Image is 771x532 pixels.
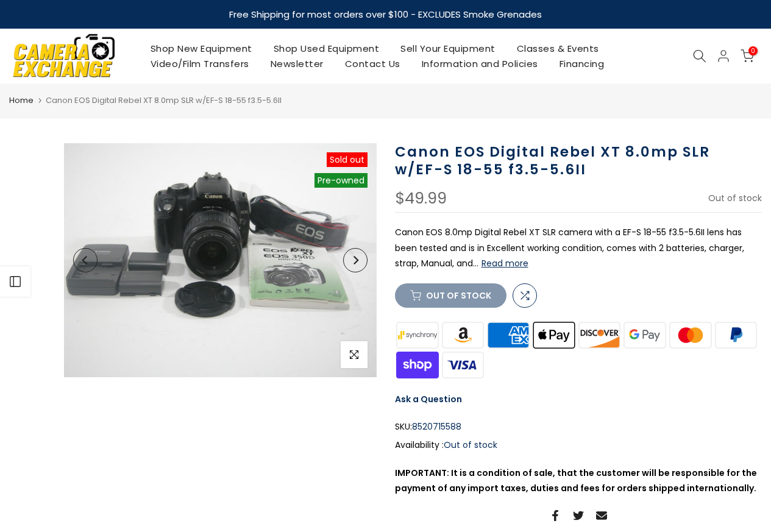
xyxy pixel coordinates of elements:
[412,419,461,434] span: 8520715588
[708,192,762,204] span: Out of stock
[46,94,282,106] span: Canon EOS Digital Rebel XT 8.0mp SLR w/EF-S 18-55 f3.5-5.6II
[622,320,668,350] img: google pay
[140,56,260,71] a: Video/Film Transfers
[444,439,497,451] span: Out of stock
[667,320,713,350] img: master
[411,56,549,71] a: Information and Policies
[140,41,263,56] a: Shop New Equipment
[486,320,531,350] img: american express
[713,320,759,350] img: paypal
[440,320,486,350] img: amazon payments
[550,508,561,523] a: Share on Facebook
[395,393,462,405] a: Ask a Question
[343,248,368,272] button: Next
[577,320,622,350] img: discover
[390,41,506,56] a: Sell Your Equipment
[229,8,542,21] strong: Free Shipping for most orders over $100 - EXCLUDES Smoke Grenades
[481,258,528,269] button: Read more
[748,46,758,55] span: 0
[506,41,609,56] a: Classes & Events
[263,41,390,56] a: Shop Used Equipment
[64,143,377,377] img: Canon EOS Digital Rebel XT 8.0mp SLR w/EF-S 18-55 f3.5-5.6II Digital Cameras - Digital SLR Camera...
[531,320,577,350] img: apple pay
[395,467,757,494] strong: IMPORTANT: It is a condition of sale, that the customer will be responsible for the payment of an...
[741,49,754,63] a: 0
[73,248,98,272] button: Previous
[549,56,615,71] a: Financing
[573,508,584,523] a: Share on Twitter
[9,94,34,107] a: Home
[395,438,762,453] div: Availability :
[395,419,762,434] div: SKU:
[395,225,762,271] p: Canon EOS 8.0mp Digital Rebel XT SLR camera with a EF-S 18-55 f3.5-5.6II lens has been tested and...
[596,508,607,523] a: Share on Email
[260,56,334,71] a: Newsletter
[395,143,762,179] h1: Canon EOS Digital Rebel XT 8.0mp SLR w/EF-S 18-55 f3.5-5.6II
[395,320,441,350] img: synchrony
[395,191,447,207] div: $49.99
[440,350,486,380] img: visa
[395,350,441,380] img: shopify pay
[334,56,411,71] a: Contact Us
